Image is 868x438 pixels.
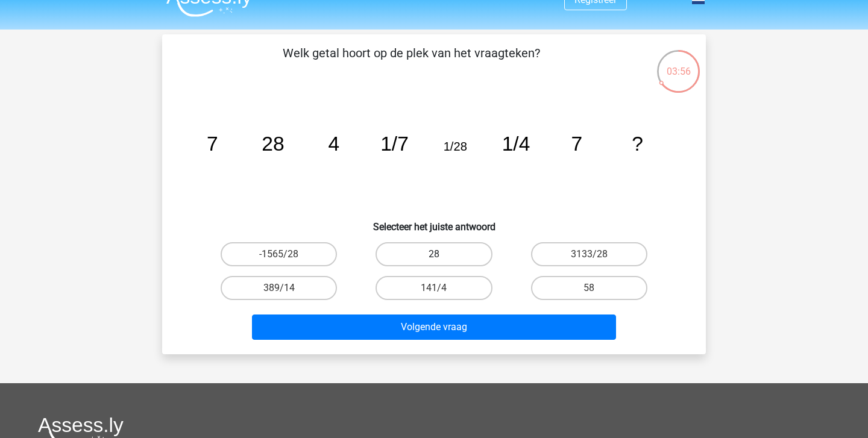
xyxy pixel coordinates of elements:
tspan: 1/7 [380,133,409,155]
h6: Selecteer het juiste antwoord [181,211,687,233]
tspan: 1/28 [444,140,467,153]
button: Volgende vraag [252,314,617,340]
tspan: 1/4 [502,133,530,155]
p: Welk getal hoort op de plek van het vraagteken? [181,44,641,80]
tspan: 7 [207,133,218,155]
label: 3133/28 [531,242,647,266]
div: 03:56 [656,49,701,79]
tspan: ? [632,133,643,155]
label: -1565/28 [221,242,337,266]
tspan: 28 [262,133,284,155]
tspan: 4 [328,133,339,155]
label: 58 [531,276,647,300]
label: 389/14 [221,276,337,300]
label: 28 [376,242,492,266]
tspan: 7 [571,133,582,155]
label: 141/4 [376,276,492,300]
